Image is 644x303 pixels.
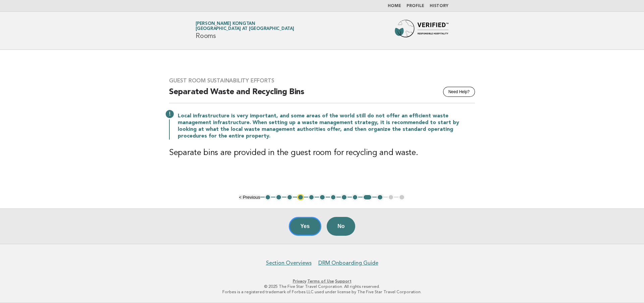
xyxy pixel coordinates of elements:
p: Forbes is a registered trademark of Forbes LLC used under license by The Five Star Travel Corpora... [117,289,527,295]
button: 1 [265,194,271,201]
span: [GEOGRAPHIC_DATA] at [GEOGRAPHIC_DATA] [196,27,294,31]
p: © 2025 The Five Star Travel Corporation. All rights reserved. [117,284,527,289]
button: 2 [275,194,282,201]
a: Terms of Use [307,279,334,283]
a: Home [388,4,401,8]
h3: Guest Room Sustainability Efforts [169,77,475,84]
button: 10 [363,194,372,201]
button: 11 [377,194,383,201]
button: 3 [286,194,293,201]
a: Support [335,279,352,283]
button: Yes [289,217,322,236]
a: Privacy [293,279,306,283]
a: Profile [407,4,424,8]
button: 5 [308,194,315,201]
img: Forbes Travel Guide [395,20,448,41]
a: Section Overviews [266,260,312,266]
h3: Separate bins are provided in the guest room for recycling and waste. [169,148,475,158]
a: DRM Onboarding Guide [318,260,378,266]
button: 6 [319,194,326,201]
h2: Separated Waste and Recycling Bins [169,87,475,103]
button: < Previous [239,195,260,200]
a: History [430,4,448,8]
h1: Rooms [196,22,294,39]
button: No [327,217,355,236]
a: [PERSON_NAME] Kongtan[GEOGRAPHIC_DATA] at [GEOGRAPHIC_DATA] [196,22,294,31]
button: 7 [330,194,337,201]
p: · · [117,278,527,284]
button: 8 [341,194,347,201]
button: 4 [297,194,304,201]
button: Need Help? [443,87,475,97]
button: 9 [352,194,359,201]
p: Local infrastructure is very important, and some areas of the world still do not offer an efficie... [178,113,475,140]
